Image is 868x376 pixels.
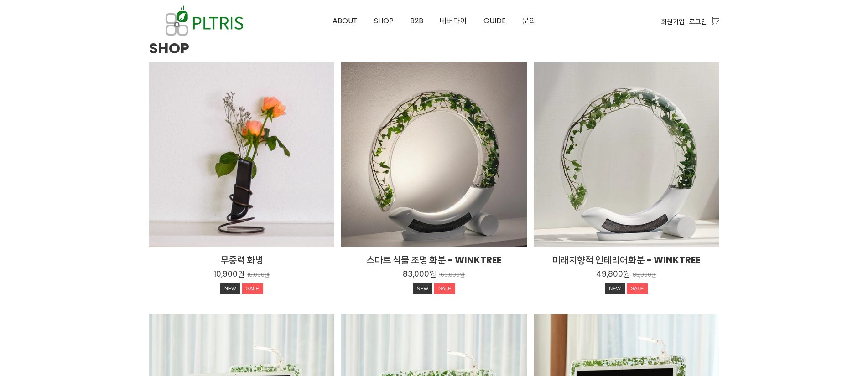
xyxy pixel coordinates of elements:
[633,272,656,278] p: 83,000원
[149,253,335,266] h2: 무중력 화병
[434,283,455,294] div: SALE
[149,38,189,58] strong: SHOP
[83,303,94,310] span: 대화
[341,253,527,298] a: 스마트 식물 조명 화분 - WINKTREE 83,000원 160,000원 NEWSALE
[242,283,263,294] div: SALE
[483,15,506,26] span: GUIDE
[605,283,625,294] div: NEW
[440,15,467,26] span: 네버다이
[475,0,514,41] a: GUIDE
[341,253,527,266] h2: 스마트 식물 조명 화분 - WINKTREE
[149,253,335,298] a: 무중력 화병 10,900원 15,000원 NEWSALE
[333,15,358,26] span: ABOUT
[366,0,402,41] a: SHOP
[534,253,719,298] a: 미래지향적 인테리어화분 - WINKTREE 49,800원 83,000원 NEWSALE
[247,272,270,278] p: 15,000원
[661,16,685,26] a: 회원가입
[141,303,152,310] span: 설정
[374,15,394,26] span: SHOP
[403,269,436,279] p: 83,000원
[514,0,544,41] a: 문의
[534,253,719,266] h2: 미래지향적 인테리어화분 - WINKTREE
[220,283,240,294] div: NEW
[29,303,34,310] span: 홈
[431,0,475,41] a: 네버다이
[596,269,630,279] p: 49,800원
[402,0,431,41] a: B2B
[118,289,175,312] a: 설정
[214,269,244,279] p: 10,900원
[3,289,60,312] a: 홈
[627,283,648,294] div: SALE
[324,0,366,41] a: ABOUT
[413,283,433,294] div: NEW
[522,15,536,26] span: 문의
[439,272,465,278] p: 160,000원
[410,15,423,26] span: B2B
[60,289,118,312] a: 대화
[689,16,707,26] a: 로그인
